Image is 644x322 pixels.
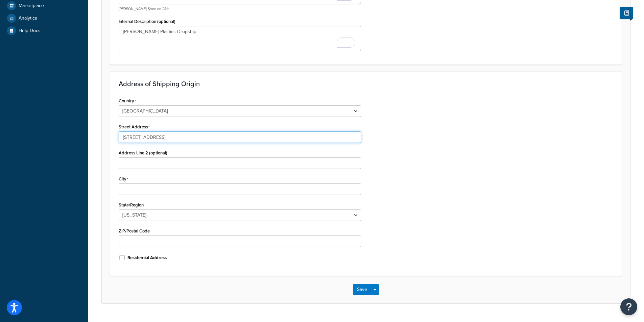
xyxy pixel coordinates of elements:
[5,12,83,24] a: Analytics
[19,3,44,9] span: Marketplace
[5,25,83,37] a: Help Docs
[620,298,637,315] button: Open Resource Center
[119,124,150,130] label: Street Address
[620,7,633,19] button: Show Help Docs
[127,255,167,261] label: Residential Address
[119,80,613,88] h3: Address of Shipping Origin
[119,150,167,155] label: Address Line 2 (optional)
[119,202,144,207] label: State/Region
[19,16,37,21] span: Analytics
[119,98,136,104] label: Country
[353,284,371,295] button: Save
[119,26,361,51] textarea: To enrich screen reader interactions, please activate Accessibility in Grammarly extension settings
[19,28,41,34] span: Help Docs
[119,19,175,24] label: Internal Description (optional)
[119,228,150,233] label: ZIP/Postal Code
[119,176,128,182] label: City
[119,6,361,11] p: [PERSON_NAME] Store on 24th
